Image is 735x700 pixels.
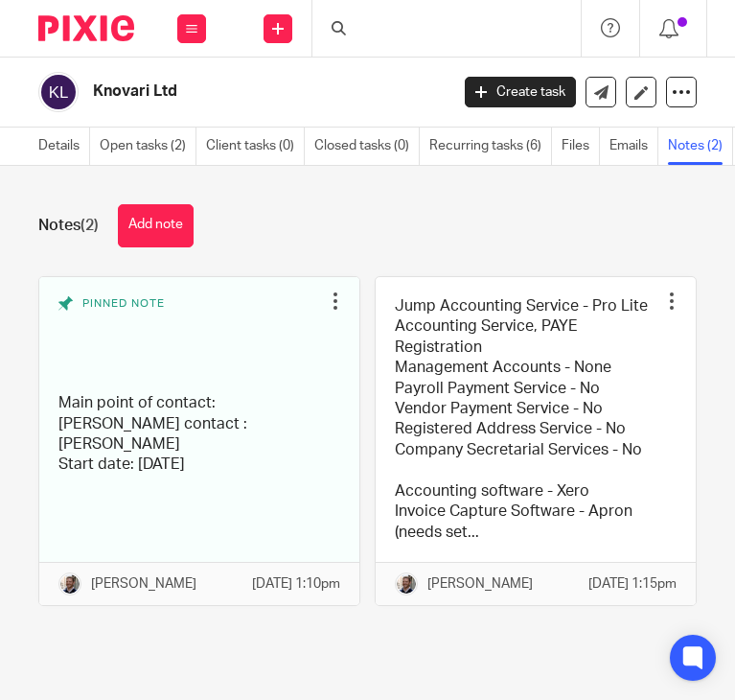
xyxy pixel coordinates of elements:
img: svg%3E [38,72,79,112]
p: [DATE] 1:15pm [588,574,677,594]
img: Matt%20Circle.png [58,572,81,595]
img: Pixie [38,15,134,41]
span: (2) [80,218,99,233]
p: [PERSON_NAME] [427,574,533,594]
a: Files [562,128,600,165]
img: Matt%20Circle.png [395,572,418,595]
a: Closed tasks (0) [314,128,420,165]
a: Open tasks (2) [100,128,196,165]
a: Details [38,128,90,165]
button: Add note [118,204,194,247]
a: Create task [465,77,576,107]
p: [PERSON_NAME] [91,574,196,594]
h1: Notes [38,216,99,236]
a: Recurring tasks (6) [429,128,552,165]
h2: Knovari Ltd [93,82,367,102]
a: Notes (2) [668,128,733,165]
p: [DATE] 1:10pm [252,574,340,594]
a: Emails [609,128,658,165]
a: Client tasks (0) [206,128,305,165]
div: Pinned note [58,296,321,379]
